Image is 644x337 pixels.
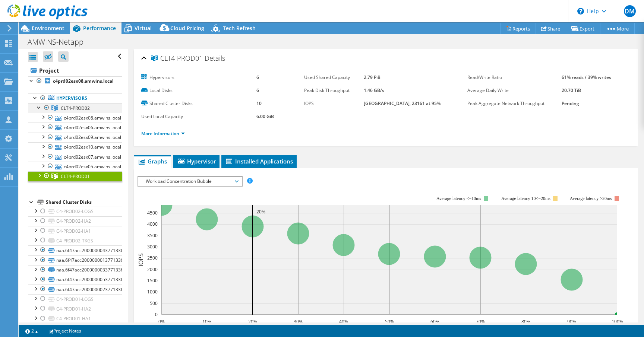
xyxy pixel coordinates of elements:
text: 500 [150,300,158,306]
label: Peak Aggregate Network Throughput [467,100,562,107]
a: C4-PROD01-HA2 [28,304,122,314]
a: Share [536,23,566,34]
a: c4prd02esx07.amwins.local [28,152,122,162]
text: 40% [339,318,348,325]
a: C4-PROD01-HA1 [28,314,122,324]
span: Installed Applications [225,158,293,165]
label: Peak Disk Throughput [304,87,364,94]
text: 90% [567,318,576,325]
text: IOPS [137,253,145,266]
a: CLT4-PROD02 [28,103,122,113]
text: 3000 [147,244,158,250]
text: 30% [294,318,303,325]
b: 10 [256,100,262,106]
text: 4500 [147,210,158,216]
a: Hypervisors [28,93,122,103]
text: 50% [385,318,394,325]
label: Used Local Capacity [141,113,256,120]
a: CLT4-PROD01 [28,171,122,181]
tspan: Average latency 10<=20ms [501,196,550,201]
text: 10% [202,318,211,325]
label: IOPS [304,100,364,107]
a: naa.6f47acc2000000023771336800000000 [28,284,122,294]
text: 20% [248,318,257,325]
tspan: Average latency <=10ms [436,196,481,201]
label: Local Disks [141,87,256,94]
a: Export [566,23,600,34]
span: CLT4-PROD01 [151,55,203,62]
a: c4prd02esx09.amwins.local [28,133,122,142]
label: Hypervisors [141,74,256,81]
span: Performance [83,25,116,32]
a: Reports [500,23,536,34]
a: naa.6f47acc2000000043771336800000000 [28,245,122,255]
span: CLT4-PROD01 [61,173,90,179]
text: 1000 [147,289,158,295]
span: Details [205,54,225,63]
label: Average Daily Write [467,87,562,94]
text: 2500 [147,255,158,261]
text: 100% [611,318,623,325]
a: c4prd02esx10.amwins.local [28,142,122,152]
b: 2.79 PiB [364,74,381,80]
a: More [600,23,635,34]
text: 0% [158,318,164,325]
span: Workload Concentration Bubble [142,177,238,186]
b: Pending [562,100,579,106]
span: CLT4-PROD02 [61,105,90,111]
a: c4prd02esx05.amwins.local [28,162,122,171]
a: C4-PROD02-HA2 [28,216,122,226]
text: 70% [476,318,485,325]
a: C4-PROD02-TKGS [28,236,122,245]
a: c4prd02esx08.amwins.local [28,113,122,123]
a: naa.6f47acc2000000033771336800000000 [28,265,122,275]
text: 80% [521,318,530,325]
a: naa.6f47acc2000000053771336800000000 [28,275,122,284]
span: Tech Refresh [223,25,256,32]
a: C4-PROD02-LOGS [28,207,122,216]
text: 20% [256,209,265,215]
a: c4prd02esx08.amwins.local [28,76,122,86]
a: Project Notes [43,326,86,336]
a: c4prd02esx06.amwins.local [28,123,122,132]
a: C4-PROD02-HA1 [28,226,122,236]
a: Project [28,64,122,76]
span: Hypervisor [177,158,216,165]
svg: \n [577,8,584,15]
span: Cloud Pricing [170,25,204,32]
text: 0 [155,311,158,318]
text: 2000 [147,266,158,273]
text: 1500 [147,277,158,284]
a: More Information [141,130,185,137]
b: 6 [256,74,259,80]
b: c4prd02esx08.amwins.local [53,78,114,84]
a: naa.6f47acc2000000013771336800000000 [28,255,122,265]
label: Read/Write Ratio [467,74,562,81]
b: 1.46 GB/s [364,87,384,93]
b: 61% reads / 39% writes [562,74,611,80]
b: 20.70 TiB [562,87,581,93]
span: Virtual [135,25,152,32]
span: Environment [32,25,64,32]
text: 3500 [147,232,158,239]
text: Average latency >20ms [569,196,612,201]
h1: AMWINS-Netapp [24,38,95,46]
a: 2 [20,326,43,336]
b: [GEOGRAPHIC_DATA], 23161 at 95% [364,100,441,106]
text: 60% [430,318,439,325]
text: 4000 [147,221,158,227]
span: DM [624,5,636,17]
span: Graphs [138,158,167,165]
label: Shared Cluster Disks [141,100,256,107]
a: C4-PROD01-LOGS [28,294,122,304]
label: Used Shared Capacity [304,74,364,81]
b: 6.00 GiB [256,113,274,120]
div: Shared Cluster Disks [46,198,122,207]
b: 6 [256,87,259,93]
